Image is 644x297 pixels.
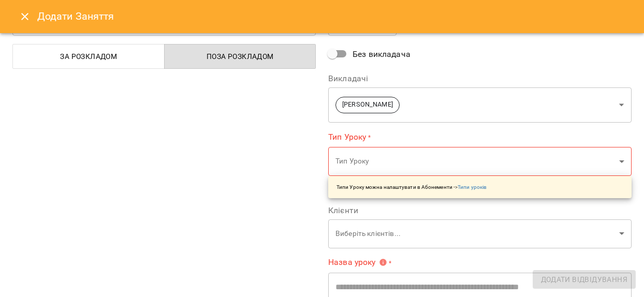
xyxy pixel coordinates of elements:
[19,50,158,63] span: За розкладом
[353,48,411,61] span: Без викладача
[328,75,632,83] label: Викладачі
[379,258,387,266] svg: Вкажіть назву уроку або виберіть клієнтів
[336,100,399,110] span: [PERSON_NAME]
[328,206,632,215] label: Клієнти
[458,184,487,190] a: Типи уроків
[328,131,632,143] label: Тип Уроку
[328,219,632,248] div: Виберіть клієнтів...
[328,258,387,266] span: Назва уроку
[335,229,615,239] p: Виберіть клієнтів...
[164,44,316,69] button: Поза розкладом
[336,183,487,191] p: Типи Уроку можна налаштувати в Абонементи ->
[328,87,632,123] div: [PERSON_NAME]
[328,147,632,176] div: Тип Уроку
[335,156,615,167] p: Тип Уроку
[37,8,632,24] h6: Додати Заняття
[171,50,310,63] span: Поза розкладом
[12,4,37,29] button: Close
[12,44,165,69] button: За розкладом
